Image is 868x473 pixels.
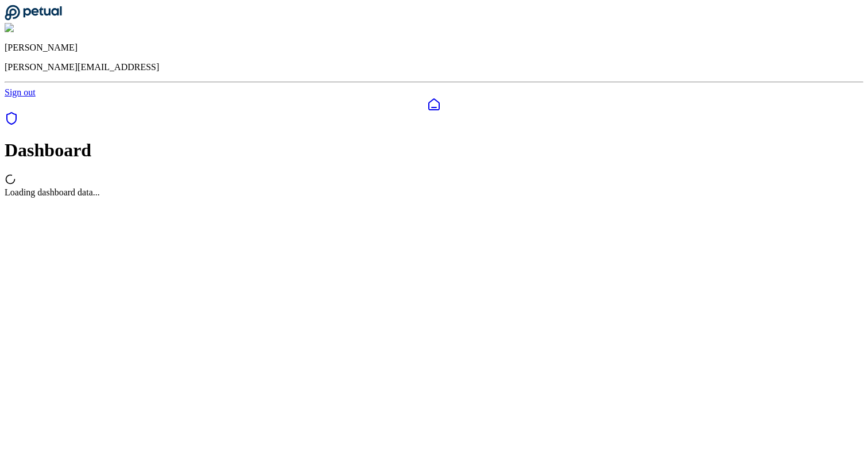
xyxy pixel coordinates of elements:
[5,87,36,97] a: Sign out
[5,23,52,33] img: James Lee
[5,13,62,22] a: Go to Dashboard
[5,140,863,161] h1: Dashboard
[5,62,863,72] p: [PERSON_NAME][EMAIL_ADDRESS]
[5,117,18,127] a: SOC 1 Reports
[5,43,863,53] p: [PERSON_NAME]
[5,98,863,111] a: Dashboard
[5,187,863,198] div: Loading dashboard data...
